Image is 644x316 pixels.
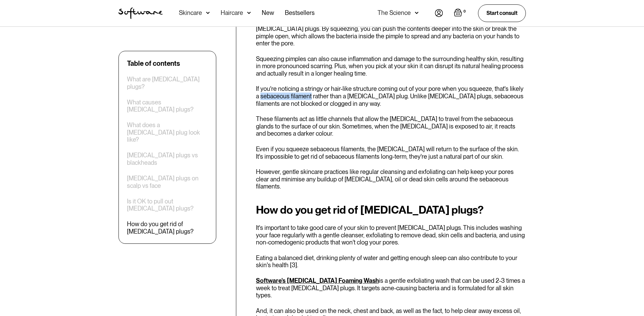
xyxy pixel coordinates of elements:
[206,9,210,16] img: arrow down
[256,55,526,77] p: Squeezing pimples can also cause inflammation and damage to the surrounding healthy skin, resulti...
[256,145,526,160] p: Even if you squeeze sebaceous filaments, the [MEDICAL_DATA] will return to the surface of the ski...
[256,277,379,284] a: Software's [MEDICAL_DATA] Foaming Wash
[478,4,526,22] a: Start consult
[127,76,208,90] a: What are [MEDICAL_DATA] plugs?
[256,168,526,190] p: However, gentle skincare practices like regular cleansing and exfoliating can help keep your pore...
[118,7,163,19] a: home
[118,7,163,19] img: Software Logo
[127,175,208,189] a: [MEDICAL_DATA] plugs on scalp vs face
[256,18,526,47] p: You've probably heard that is not a great idea, and the same goes for [MEDICAL_DATA] plugs. By sq...
[256,254,526,269] p: Eating a balanced diet, drinking plenty of water and getting enough sleep can also contribute to ...
[127,59,180,67] div: Table of contents
[462,8,467,15] div: 0
[415,9,419,16] img: arrow down
[247,9,251,16] img: arrow down
[256,85,526,107] p: If you're noticing a stringy or hair-like structure coming out of your pore when you squeeze, tha...
[256,115,526,137] p: These filaments act as little channels that allow the [MEDICAL_DATA] to travel from the sebaceous...
[127,121,208,143] a: What does a [MEDICAL_DATA] plug look like?
[127,152,208,166] a: [MEDICAL_DATA] plugs vs blackheads
[127,198,208,212] a: Is it OK to pull out [MEDICAL_DATA] plugs?
[179,9,202,16] div: Skincare
[256,224,526,246] p: It's important to take good care of your skin to prevent [MEDICAL_DATA] plugs. This includes wash...
[454,8,467,18] a: Open empty cart
[221,9,243,16] div: Haircare
[256,277,526,299] p: is a gentle exfoliating wash that can be used 2-3 times a week to treat [MEDICAL_DATA] plugs. It ...
[127,220,208,235] a: How do you get rid of [MEDICAL_DATA] plugs?
[378,9,411,16] div: The Science
[127,99,208,113] a: What causes [MEDICAL_DATA] plugs?
[256,204,526,216] h2: How do you get rid of [MEDICAL_DATA] plugs?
